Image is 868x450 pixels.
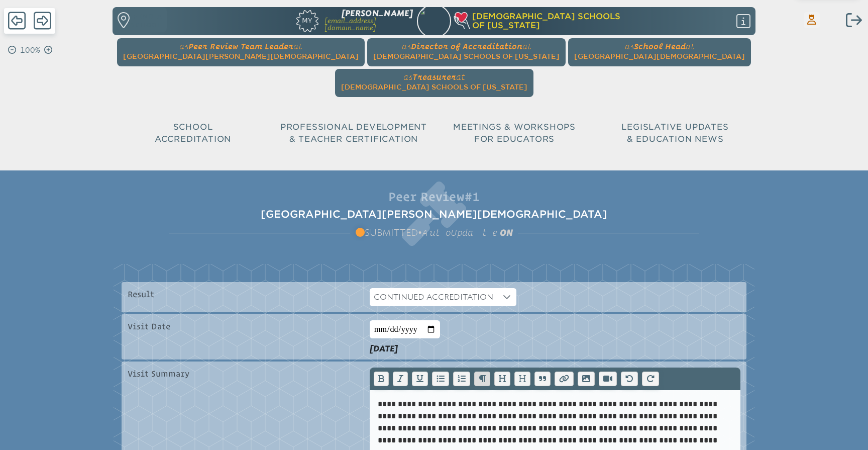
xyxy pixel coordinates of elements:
span: Meetings & Workshops for Educators [453,122,576,144]
a: asDirector of Accreditationat[DEMOGRAPHIC_DATA] Schools of [US_STATE] [369,38,564,62]
span: as [625,42,634,51]
a: asSchool Headat[GEOGRAPHIC_DATA][DEMOGRAPHIC_DATA] [570,38,749,62]
p: Visit Date [128,320,327,332]
span: as [403,72,412,81]
span: Professional Development & Teacher Certification [280,122,427,144]
a: My [249,8,318,32]
p: [EMAIL_ADDRESS][DOMAIN_NAME] [324,18,413,31]
span: Director of Accreditation [411,42,522,51]
span: • [356,226,513,240]
span: [DEMOGRAPHIC_DATA] Schools of [US_STATE] [341,83,527,91]
span: Continued accreditation [374,292,493,302]
span: [GEOGRAPHIC_DATA][PERSON_NAME][DEMOGRAPHIC_DATA] [169,207,699,222]
div: Christian Schools of Florida [455,12,754,31]
span: School Accreditation [155,122,231,144]
span: My [296,10,318,24]
a: asPeer Review Team Leaderat[GEOGRAPHIC_DATA][PERSON_NAME][DEMOGRAPHIC_DATA] [119,38,363,62]
span: Peer Review Team Leader [188,42,293,51]
span: Back [8,11,26,31]
span: #1 [465,190,480,204]
p: Result [128,288,327,300]
span: [GEOGRAPHIC_DATA][DEMOGRAPHIC_DATA] [574,52,745,60]
span: at [456,72,465,81]
h1: [DEMOGRAPHIC_DATA] Schools of [US_STATE] [455,12,700,31]
a: [PERSON_NAME][EMAIL_ADDRESS][DOMAIN_NAME] [324,10,413,32]
img: e7de8bb8-b992-4648-920f-7711a3c027e9 [412,3,455,45]
span: Forward [34,11,51,31]
span: submitted [356,227,418,238]
span: [DEMOGRAPHIC_DATA] Schools of [US_STATE] [373,52,560,60]
a: asTreasurerat[DEMOGRAPHIC_DATA] Schools of [US_STATE] [337,69,531,93]
span: as [179,42,188,51]
span: at [522,42,531,51]
span: Legislative Updates & Education News [621,122,728,144]
p: 100% [18,44,42,56]
a: [DEMOGRAPHIC_DATA] Schoolsof [US_STATE] [455,12,700,31]
b: [DATE] [370,344,398,353]
span: Treasurer [412,72,456,81]
span: Continued accreditation [370,288,497,306]
span: School Head [634,42,686,51]
span: [PERSON_NAME] [342,9,413,18]
span: as [402,42,411,51]
span: at [293,42,302,51]
span: at [686,42,694,51]
h1: Peer Review [169,191,699,203]
span: ON [500,227,513,238]
span: AutoUpdate [422,227,513,238]
p: Find a school [131,12,163,29]
img: csf-heart-hand-light-thick-100.png [453,12,470,29]
p: Visit Summary [128,368,327,380]
span: [GEOGRAPHIC_DATA][PERSON_NAME][DEMOGRAPHIC_DATA] [123,52,359,60]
